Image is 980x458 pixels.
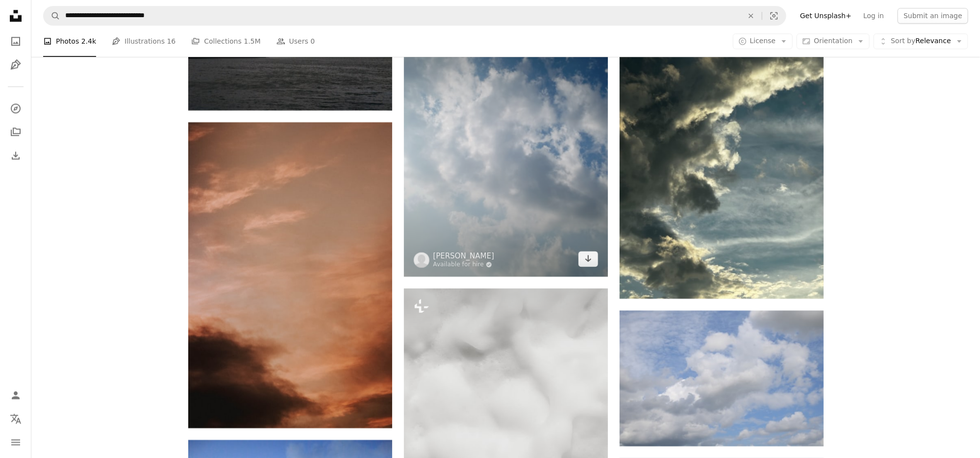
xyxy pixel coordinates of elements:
a: Download History [6,146,25,165]
a: Home — Unsplash [6,6,25,27]
a: Log in [857,8,890,24]
a: Explore [6,99,25,118]
img: Go to Abaidullah bhatti's profile [414,252,429,268]
a: Collections 1.5M [191,25,260,57]
a: Log in / Sign up [6,385,25,405]
a: Photos [6,31,25,51]
img: a plane flying through a cloudy blue sky [620,26,824,299]
button: Submit an image [898,8,968,24]
span: License [750,37,776,45]
a: orange and white clouds [188,271,392,280]
a: Available for hire [433,261,495,269]
a: a plane flying through a cloudy blue sky [620,158,824,167]
button: Menu [6,433,25,452]
button: Clear [740,6,762,25]
a: Soft white clouds fill the sky [404,436,608,445]
img: orange and white clouds [188,122,392,428]
button: Search Unsplash [44,6,60,25]
a: Get Unsplash+ [794,8,857,24]
img: a plane flying through a cloudy blue sky [404,4,608,277]
a: Illustrations 16 [112,25,176,57]
img: a group of people standing on top of a lush green field under a cloudy blue [620,310,824,446]
span: Relevance [891,36,951,46]
a: [PERSON_NAME] [433,251,495,261]
button: Language [6,409,25,429]
button: Visual search [762,6,786,25]
button: License [733,33,793,49]
span: Sort by [891,37,915,45]
span: 0 [310,36,315,47]
span: 1.5M [244,36,260,47]
a: a plane flying through a cloudy blue sky [404,136,608,145]
a: Users 0 [276,25,315,57]
span: 16 [167,36,176,47]
form: Find visuals sitewide [43,6,786,25]
a: a group of people standing on top of a lush green field under a cloudy blue [620,374,824,382]
a: Collections [6,122,25,142]
span: Orientation [814,37,853,45]
button: Sort byRelevance [874,33,968,49]
a: Download [578,251,598,267]
a: Illustrations [6,55,25,75]
button: Orientation [797,33,870,49]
